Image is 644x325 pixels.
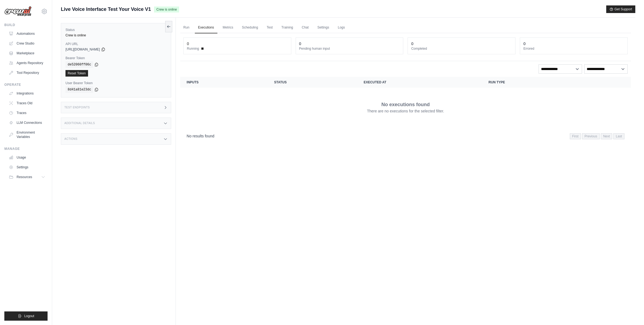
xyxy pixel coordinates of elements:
a: Reset Token [65,70,88,77]
button: Get Support [606,5,635,13]
a: Scheduling [239,22,261,33]
img: Logo [4,6,32,17]
a: Agents Repository [7,59,48,67]
nav: Pagination [570,133,624,139]
span: Crew is online [154,7,179,12]
th: Executed at [357,77,482,88]
p: There are no executions for the selected filter. [367,108,444,114]
a: Run [180,22,193,33]
button: Logout [4,311,48,321]
a: Executions [195,22,217,33]
a: Settings [314,22,332,33]
a: Test [264,22,276,33]
span: Running [187,46,199,51]
a: Marketplace [7,49,48,58]
button: Resources [7,173,48,181]
span: Previous [582,133,600,139]
a: Traces Old [7,99,48,108]
nav: Pagination [180,129,631,143]
div: Manage [4,147,48,151]
label: API URL [65,42,167,46]
div: Crew is online [65,33,167,37]
label: Status [65,28,167,32]
a: Traces [7,109,48,117]
code: de52060ff06c [65,61,93,68]
span: First [570,133,581,139]
div: 0 [187,41,189,46]
dt: Completed [411,46,512,51]
span: Resources [17,175,32,179]
label: User Bearer Token [65,81,167,85]
p: No results found [187,133,214,139]
h3: Additional Details [64,122,95,125]
a: Tool Repository [7,68,48,77]
th: Inputs [180,77,268,88]
a: Integrations [7,89,48,98]
label: Bearer Token [65,56,167,60]
span: Next [601,133,612,139]
div: Build [4,23,48,27]
a: Chat [299,22,312,33]
span: Logout [24,314,34,318]
a: Automations [7,29,48,38]
a: Metrics [220,22,237,33]
div: Operate [4,83,48,87]
section: Crew executions table [180,77,631,143]
th: Run Type [482,77,585,88]
a: Logs [334,22,348,33]
a: Training [278,22,296,33]
th: Status [268,77,357,88]
a: Usage [7,153,48,162]
code: 8d41a81e23dc [65,86,93,93]
a: Crew Studio [7,39,48,48]
div: 0 [411,41,413,46]
span: Live Voice Interface Test Your Voice V1 [61,5,151,13]
dt: Pending human input [299,46,400,51]
a: Settings [7,163,48,172]
span: Last [613,133,624,139]
dt: Errored [523,46,624,51]
a: LLM Connections [7,118,48,127]
div: 0 [523,41,526,46]
span: [URL][DOMAIN_NAME] [65,47,100,52]
a: Environment Variables [7,128,48,141]
h3: Test Endpoints [64,106,90,109]
h3: Actions [64,137,77,141]
p: No executions found [381,101,430,108]
div: 0 [299,41,301,46]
